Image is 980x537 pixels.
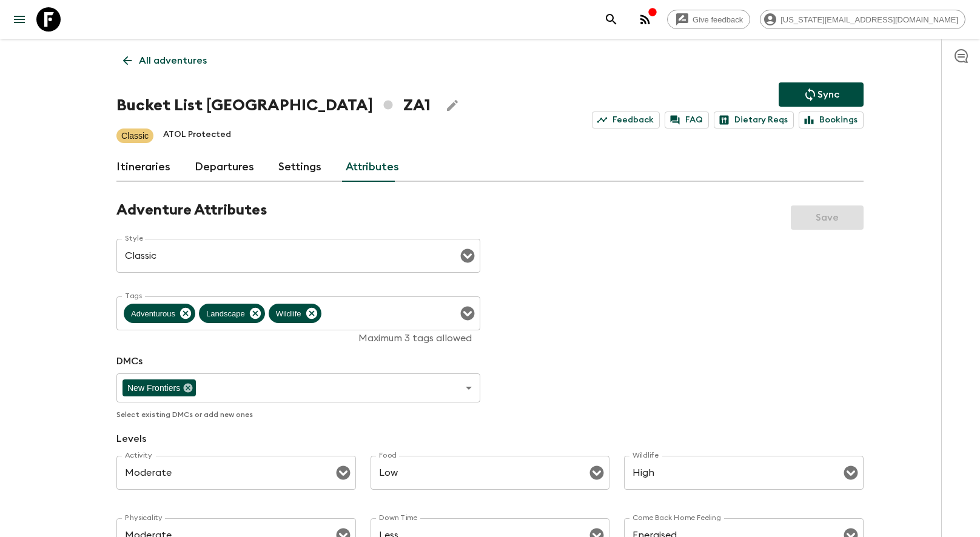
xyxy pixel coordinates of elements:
[346,153,399,182] a: Attributes
[817,87,839,102] p: Sync
[269,304,321,323] div: Wildlife
[199,307,252,321] span: Landscape
[269,307,309,321] span: Wildlife
[335,464,352,481] button: Open
[116,407,480,422] p: Select existing DMCs or add new ones
[124,307,183,321] span: Adventurous
[116,153,170,182] a: Itineraries
[125,233,143,244] label: Style
[459,305,476,322] button: Open
[195,153,254,182] a: Departures
[379,450,397,461] label: Food
[714,112,794,128] a: Dietary Reqs
[842,464,859,481] button: Open
[779,82,864,107] button: Sync adventure departures to the booking engine
[116,201,267,219] h2: Adventure Attributes
[122,381,185,395] span: New Frontiers
[440,93,465,118] button: Edit Adventure Title
[116,354,480,369] p: DMCs
[125,332,472,344] p: Maximum 3 tags allowed
[139,53,207,68] p: All adventures
[760,10,965,29] div: [US_STATE][EMAIL_ADDRESS][DOMAIN_NAME]
[121,130,149,142] p: Classic
[592,112,660,128] a: Feedback
[774,15,965,24] span: [US_STATE][EMAIL_ADDRESS][DOMAIN_NAME]
[124,304,195,323] div: Adventurous
[116,432,864,446] p: Levels
[278,153,321,182] a: Settings
[125,450,152,461] label: Activity
[125,513,163,523] label: Physicality
[588,464,605,481] button: Open
[599,7,623,32] button: search adventures
[122,379,196,396] div: New Frontiers
[7,7,32,32] button: menu
[163,128,231,143] p: ATOL Protected
[459,247,476,264] button: Open
[686,15,750,24] span: Give feedback
[116,93,431,118] h1: Bucket List [GEOGRAPHIC_DATA] ZA1
[199,304,265,323] div: Landscape
[799,112,864,128] a: Bookings
[633,450,659,461] label: Wildlife
[633,513,721,523] label: Come Back Home Feeling
[125,291,142,301] label: Tags
[667,10,750,29] a: Give feedback
[665,112,709,128] a: FAQ
[116,48,213,73] a: All adventures
[379,513,417,523] label: Down Time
